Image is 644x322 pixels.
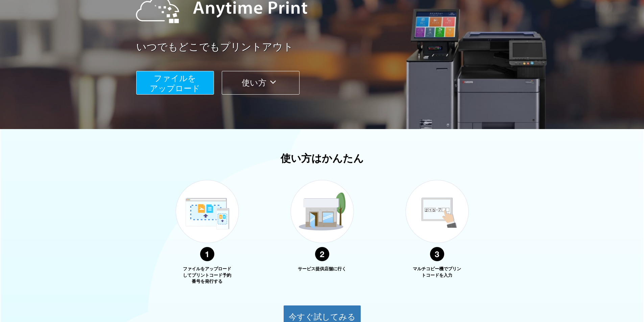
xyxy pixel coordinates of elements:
[297,266,348,272] p: サービス提供店舗に行く
[150,74,200,93] span: ファイルを ​​アップロード
[222,71,300,95] button: 使い方
[136,40,525,54] a: いつでもどこでもプリントアウト
[412,266,462,278] p: マルチコピー機でプリントコードを入力
[136,71,214,95] button: ファイルを​​アップロード
[182,266,233,285] p: ファイルをアップロードしてプリントコード予約番号を発行する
